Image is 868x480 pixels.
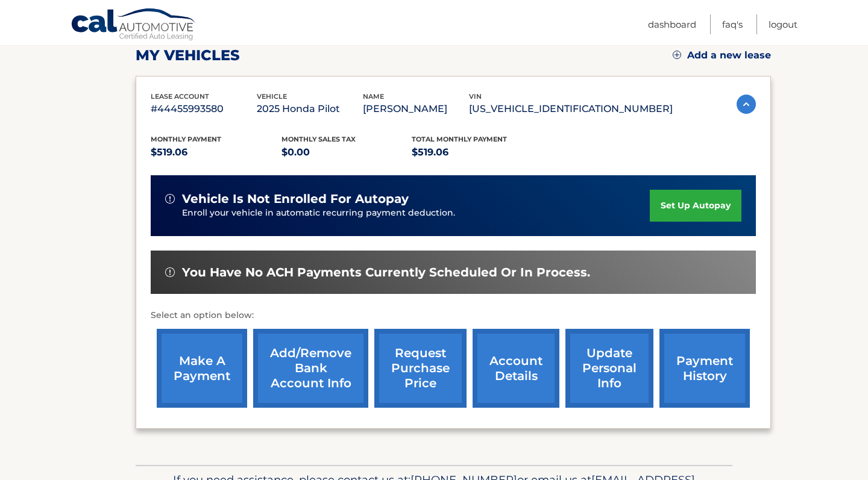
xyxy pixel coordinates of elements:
[151,144,281,161] p: $519.06
[281,135,356,143] span: Monthly sales Tax
[469,101,673,117] p: [US_VEHICLE_IDENTIFICATION_NUMBER]
[253,329,368,408] a: Add/Remove bank account info
[257,101,363,117] p: 2025 Honda Pilot
[151,92,209,101] span: lease account
[737,95,756,114] img: accordion-active.svg
[182,192,409,207] span: vehicle is not enrolled for autopay
[650,190,741,222] a: set up autopay
[659,329,750,408] a: payment history
[71,8,197,43] a: Cal Automotive
[565,329,653,408] a: update personal info
[151,101,257,117] p: #44455993580
[157,329,247,408] a: make a payment
[182,265,590,280] span: You have no ACH payments currently scheduled or in process.
[281,144,412,161] p: $0.00
[151,308,756,323] p: Select an option below:
[165,194,175,204] img: alert-white.svg
[151,135,221,143] span: Monthly Payment
[648,14,696,34] a: Dashboard
[722,14,743,34] a: FAQ's
[412,135,507,143] span: Total Monthly Payment
[769,14,797,34] a: Logout
[473,329,559,408] a: account details
[182,207,650,220] p: Enroll your vehicle in automatic recurring payment deduction.
[363,101,469,117] p: [PERSON_NAME]
[165,267,175,277] img: alert-white.svg
[673,51,681,59] img: add.svg
[363,92,384,101] span: name
[374,329,467,408] a: request purchase price
[412,144,542,161] p: $519.06
[469,92,482,101] span: vin
[136,46,240,64] h2: my vehicles
[673,49,771,61] a: Add a new lease
[257,92,287,101] span: vehicle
